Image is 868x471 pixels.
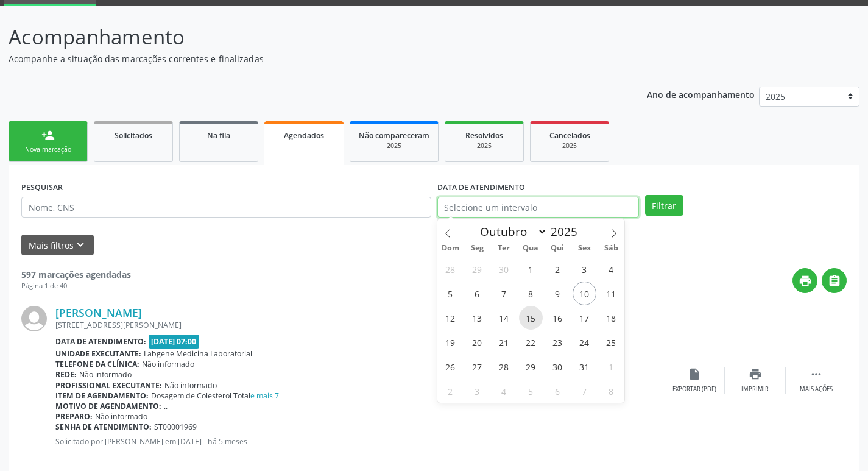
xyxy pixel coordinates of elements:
span: Cancelados [549,130,590,141]
span: Outubro 15, 2025 [519,306,543,330]
input: Selecione um intervalo [437,197,639,218]
div: 2025 [539,141,600,151]
span: Outubro 3, 2025 [573,257,596,281]
div: Mais ações [800,385,833,394]
i:  [810,367,823,381]
span: Outubro 16, 2025 [546,306,570,330]
span: Labgene Medicina Laboratorial [144,349,252,359]
span: Outubro 1, 2025 [519,257,543,281]
span: Outubro 23, 2025 [546,330,570,354]
strong: 597 marcações agendadas [21,269,131,280]
span: [DATE] 07:00 [149,335,200,349]
span: Outubro 13, 2025 [465,306,489,330]
span: Outubro 11, 2025 [599,282,623,305]
b: Rede: [55,369,77,380]
span: Dosagem de Colesterol Total [151,391,279,401]
span: Outubro 22, 2025 [519,330,543,354]
span: Sáb [598,244,624,252]
b: Profissional executante: [55,380,162,391]
span: Agendados [284,130,324,141]
button: Mais filtroskeyboard_arrow_down [21,235,94,256]
span: Outubro 25, 2025 [599,330,623,354]
span: Outubro 4, 2025 [599,257,623,281]
span: Não compareceram [359,130,429,141]
div: 2025 [359,141,429,151]
div: person_add [41,129,55,142]
span: Outubro 10, 2025 [573,282,596,305]
span: Não informado [95,411,147,422]
input: Year [547,224,587,239]
span: Setembro 28, 2025 [439,257,462,281]
span: Outubro 20, 2025 [465,330,489,354]
a: [PERSON_NAME] [55,306,142,319]
button:  [822,268,847,293]
span: Qui [544,244,571,252]
b: Telefone da clínica: [55,359,139,369]
span: Outubro 2, 2025 [546,257,570,281]
button: print [792,268,817,293]
span: Outubro 24, 2025 [573,330,596,354]
span: Outubro 26, 2025 [439,355,462,378]
span: Outubro 30, 2025 [546,355,570,378]
label: PESQUISAR [21,178,63,197]
span: Outubro 6, 2025 [465,282,489,305]
i:  [828,274,841,288]
span: Não informado [79,369,132,380]
span: .. [164,401,168,411]
span: Novembro 7, 2025 [573,379,596,403]
span: Não informado [164,380,217,391]
div: Imprimir [741,385,769,394]
span: Sex [571,244,598,252]
span: Outubro 27, 2025 [465,355,489,378]
img: img [21,306,47,331]
button: Filtrar [645,195,683,216]
span: Qua [517,244,544,252]
span: Dom [437,244,464,252]
a: e mais 7 [250,391,279,401]
span: Outubro 19, 2025 [439,330,462,354]
label: DATA DE ATENDIMENTO [437,178,525,197]
b: Motivo de agendamento: [55,401,161,411]
p: Solicitado por [PERSON_NAME] em [DATE] - há 5 meses [55,436,664,447]
div: Página 1 de 40 [21,281,131,291]
span: Outubro 18, 2025 [599,306,623,330]
span: Novembro 3, 2025 [465,379,489,403]
span: Outubro 17, 2025 [573,306,596,330]
span: Na fila [207,130,230,141]
b: Unidade executante: [55,349,141,359]
div: Exportar (PDF) [672,385,716,394]
b: Preparo: [55,411,93,422]
b: Data de atendimento: [55,336,146,347]
span: Não informado [142,359,194,369]
i: print [799,274,812,288]
span: Novembro 4, 2025 [492,379,516,403]
p: Acompanhe a situação das marcações correntes e finalizadas [9,52,604,65]
select: Month [475,223,548,240]
span: Outubro 7, 2025 [492,282,516,305]
span: Outubro 9, 2025 [546,282,570,305]
span: Novembro 8, 2025 [599,379,623,403]
b: Item de agendamento: [55,391,149,401]
span: Outubro 12, 2025 [439,306,462,330]
b: Senha de atendimento: [55,422,152,432]
span: Seg [464,244,490,252]
span: Outubro 28, 2025 [492,355,516,378]
span: Novembro 1, 2025 [599,355,623,378]
span: Outubro 21, 2025 [492,330,516,354]
span: Outubro 29, 2025 [519,355,543,378]
i: print [749,367,762,381]
span: Novembro 6, 2025 [546,379,570,403]
span: Outubro 8, 2025 [519,282,543,305]
input: Nome, CNS [21,197,431,218]
span: Novembro 5, 2025 [519,379,543,403]
span: Novembro 2, 2025 [439,379,462,403]
span: Setembro 30, 2025 [492,257,516,281]
div: 2025 [454,141,515,151]
div: Nova marcação [18,145,79,154]
p: Acompanhamento [9,22,604,52]
p: Ano de acompanhamento [647,87,755,102]
i: keyboard_arrow_down [74,238,87,252]
span: Outubro 14, 2025 [492,306,516,330]
span: Setembro 29, 2025 [465,257,489,281]
span: Resolvidos [465,130,503,141]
